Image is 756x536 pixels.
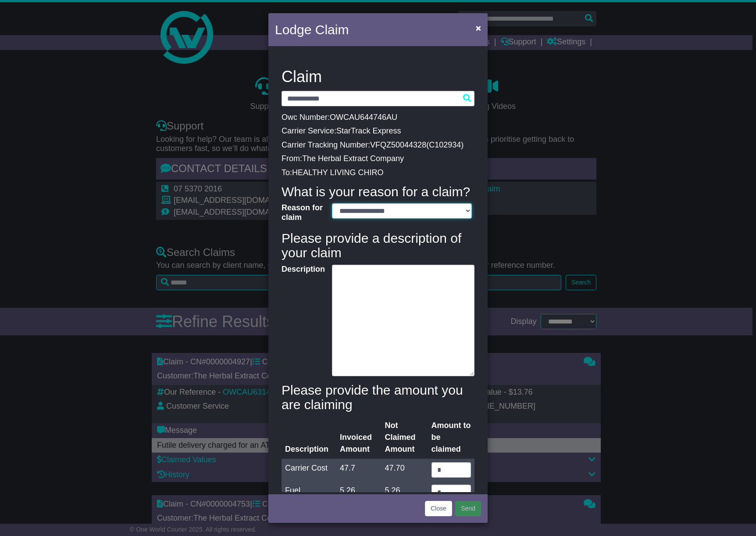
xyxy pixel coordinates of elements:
[282,459,336,481] td: Carrier Cost
[471,19,485,37] button: Close
[382,481,428,512] td: 5.26
[429,140,461,149] span: C102934
[282,184,474,199] h4: What is your reason for a claim?
[425,501,452,516] button: Close
[282,126,474,136] p: Carrier Service:
[336,416,382,459] th: Invoiced Amount
[336,481,382,512] td: 5.26
[292,168,383,177] span: HEALTHY LIVING CHIRO
[282,168,474,178] p: To:
[282,231,474,260] h4: Please provide a description of your claim
[277,203,328,222] label: Reason for claim
[302,154,404,163] span: The Herbal Extract Company
[382,459,428,481] td: 47.70
[282,481,336,512] td: Fuel Surcharge
[476,23,481,33] span: ×
[382,416,428,459] th: Not Claimed Amount
[282,154,474,164] p: From:
[282,416,336,459] th: Description
[455,501,481,516] button: Send
[277,265,328,374] label: Description
[370,140,426,149] span: VFQZ50044328
[275,20,349,40] h4: Lodge Claim
[330,113,397,122] span: OWCAU644746AU
[428,416,474,459] th: Amount to be claimed
[336,459,382,481] td: 47.7
[282,113,474,122] p: Owc Number:
[336,126,401,135] span: StarTrack Express
[282,68,474,86] h3: Claim
[282,383,474,412] h4: Please provide the amount you are claiming
[282,140,474,150] p: Carrier Tracking Number: ( )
